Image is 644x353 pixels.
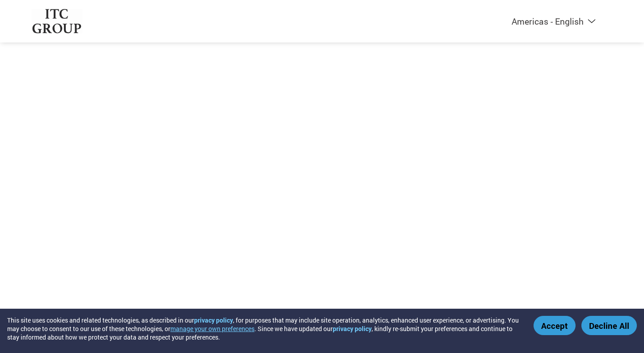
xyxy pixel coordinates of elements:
button: manage your own preferences [170,324,254,333]
a: privacy policy [194,316,233,324]
a: privacy policy [333,324,372,333]
img: ITC Group [31,9,82,34]
button: Accept [534,316,576,335]
button: Decline All [581,316,637,335]
div: This site uses cookies and related technologies, as described in our , for purposes that may incl... [7,316,521,341]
